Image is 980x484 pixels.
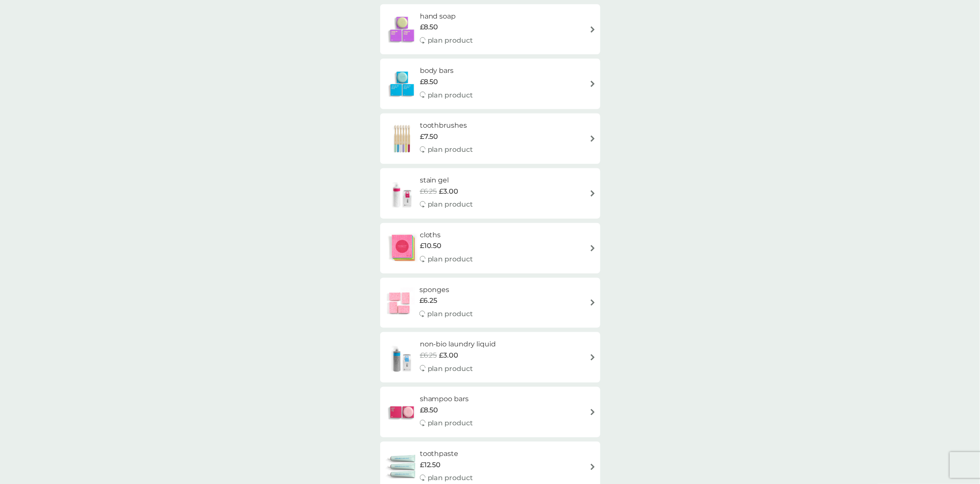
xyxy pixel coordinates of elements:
h6: body bars [420,65,473,76]
span: £7.50 [420,131,438,142]
p: plan product [428,363,473,374]
img: shampoo bars [384,397,420,427]
p: plan product [428,199,473,210]
img: arrow right [589,81,596,87]
h6: cloths [420,229,473,241]
img: sponges [384,288,415,318]
span: £12.50 [420,459,441,471]
span: £8.50 [420,22,438,33]
span: £3.00 [439,350,459,361]
span: £6.25 [420,186,437,197]
span: £8.50 [420,405,438,416]
img: cloths [384,233,420,263]
h6: toothbrushes [420,120,473,131]
p: plan product [428,35,473,46]
img: arrow right [589,26,596,33]
img: arrow right [589,354,596,361]
img: body bars [384,69,420,99]
h6: sponges [419,284,473,295]
span: £6.25 [420,350,437,361]
p: plan product [428,472,473,484]
h6: hand soap [420,11,473,22]
p: plan product [428,90,473,101]
p: plan product [428,418,473,429]
img: stain gel [384,178,420,208]
img: toothbrushes [384,124,420,154]
p: plan product [428,254,473,265]
p: plan product [427,308,473,320]
p: plan product [428,144,473,155]
img: arrow right [589,299,596,306]
img: arrow right [589,135,596,142]
span: £6.25 [419,295,437,306]
img: hand soap [384,14,420,44]
span: £3.00 [439,186,459,197]
img: non-bio laundry liquid [384,343,420,373]
h6: non-bio laundry liquid [420,339,496,350]
span: £8.50 [420,76,438,88]
h6: stain gel [420,175,473,186]
span: £10.50 [420,240,442,251]
img: arrow right [589,409,596,415]
img: toothpaste [384,452,420,482]
h6: toothpaste [420,448,473,459]
h6: shampoo bars [420,393,473,405]
img: arrow right [589,190,596,197]
img: arrow right [589,464,596,470]
img: arrow right [589,245,596,251]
